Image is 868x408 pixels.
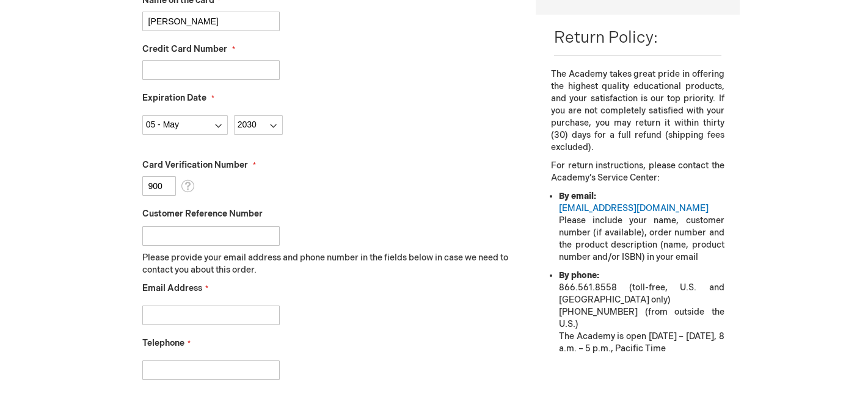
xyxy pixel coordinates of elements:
span: Card Verification Number [142,160,248,170]
strong: By email: [559,191,596,201]
strong: By phone: [559,270,599,281]
p: The Academy takes great pride in offering the highest quality educational products, and your sati... [551,68,724,154]
span: Email Address [142,283,202,293]
span: Credit Card Number [142,44,227,54]
li: Please include your name, customer number (if available), order number and the product descriptio... [559,190,724,263]
span: Telephone [142,338,184,348]
a: [EMAIL_ADDRESS][DOMAIN_NAME] [559,203,709,213]
input: Credit Card Number [142,60,280,80]
p: For return instructions, please contact the Academy’s Service Center: [551,160,724,184]
span: Customer Reference Number [142,209,263,219]
span: Expiration Date [142,93,206,103]
span: Return Policy: [554,29,658,48]
input: Card Verification Number [142,176,176,196]
li: 866.561.8558 (toll-free, U.S. and [GEOGRAPHIC_DATA] only) [PHONE_NUMBER] (from outside the U.S.) ... [559,270,724,355]
p: Please provide your email address and phone number in the fields below in case we need to contact... [142,252,518,276]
